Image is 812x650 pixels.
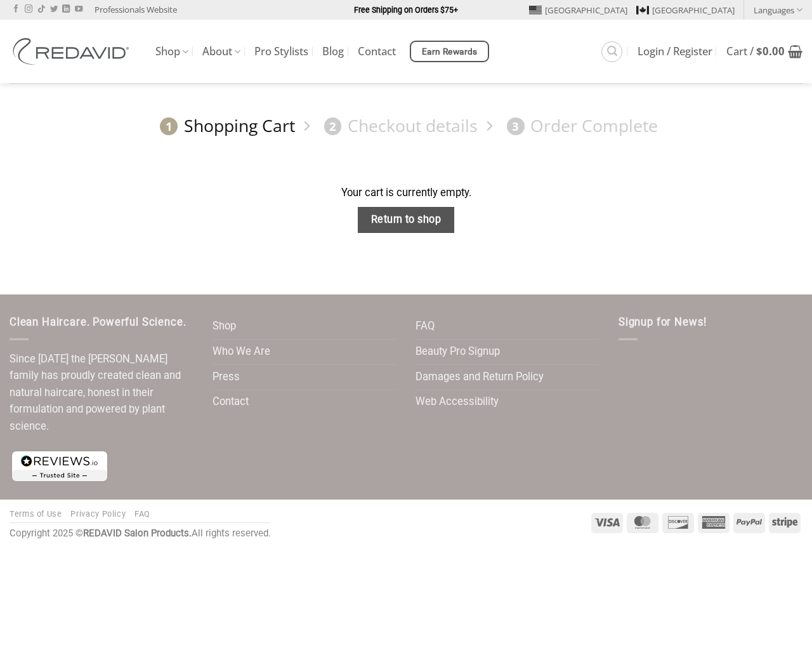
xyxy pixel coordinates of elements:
a: [GEOGRAPHIC_DATA] [529,1,627,20]
span: 1 [160,117,178,135]
div: Your cart is currently empty. [10,185,802,202]
a: [GEOGRAPHIC_DATA] [636,1,735,20]
a: Press [213,365,240,390]
a: Shop [155,39,188,64]
span: $ [756,44,763,58]
a: FAQ [134,509,150,519]
div: Copyright 2025 © All rights reserved. [10,526,271,541]
a: Damages and Return Policy [416,365,544,390]
strong: Free Shipping on Orders $75+ [354,5,458,15]
a: About [202,39,240,64]
a: Follow on TikTok [37,5,45,14]
a: Privacy Policy [70,509,126,519]
img: reviews-trust-logo-1.png [10,449,110,484]
a: View cart [726,37,802,65]
a: Languages [754,1,802,19]
img: REDAVID Salon Products | United States [10,38,136,65]
span: Earn Rewards [422,45,478,59]
a: Beauty Pro Signup [416,340,500,364]
a: Follow on Facebook [12,5,20,14]
bdi: 0.00 [756,44,785,58]
span: Cart / [726,46,785,56]
a: Login / Register [638,40,712,63]
a: Contact [213,390,249,415]
span: 2 [324,117,342,135]
a: Earn Rewards [410,41,489,62]
div: Payment icons [589,511,802,533]
p: Since [DATE] the [PERSON_NAME] family has proudly created clean and natural haircare, honest in t... [10,351,193,435]
span: Signup for News! [619,316,707,328]
a: Return to shop [358,207,454,233]
a: Who We Are [213,340,270,364]
a: 1Shopping Cart [154,115,295,137]
a: Follow on LinkedIn [62,5,70,14]
a: Search [601,41,622,62]
a: Terms of Use [10,509,62,519]
nav: Checkout steps [10,105,802,147]
span: Login / Register [638,46,712,56]
a: Contact [358,40,396,63]
strong: REDAVID Salon Products. [83,527,192,539]
a: Follow on Twitter [50,5,58,14]
a: Follow on Instagram [25,5,32,14]
a: Web Accessibility [416,390,499,415]
a: Follow on YouTube [75,5,82,14]
a: 2Checkout details [318,115,478,137]
a: FAQ [416,314,435,339]
a: Blog [322,40,344,63]
span: Clean Haircare. Powerful Science. [10,316,186,328]
a: Shop [213,314,236,339]
a: Pro Stylists [254,40,308,63]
